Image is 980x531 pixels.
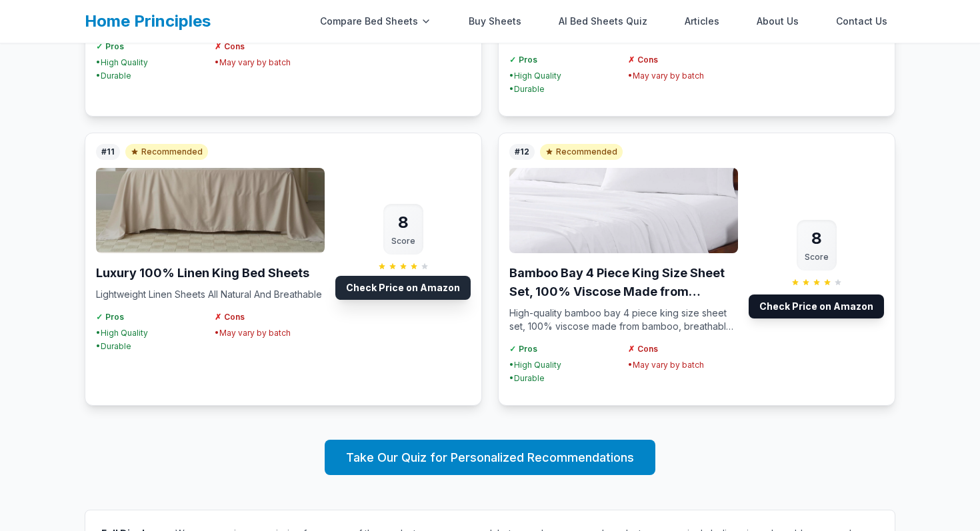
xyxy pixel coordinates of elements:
[215,41,221,52] span: ✗
[215,57,325,68] li: • May vary by batch
[628,344,635,354] span: ✗
[85,11,211,31] a: Home Principles
[677,8,727,35] a: Articles
[96,41,207,52] h4: Pros
[509,168,738,253] img: Bamboo Bay 4 Piece King Size Sheet Set, 100% Viscose Made from Bamboo, Breathable, Ultra Soft Coo...
[628,344,739,354] h4: Cons
[215,312,325,322] h4: Cons
[628,360,739,370] li: • May vary by batch
[312,8,439,35] div: Compare Bed Sheets
[628,55,635,65] span: ✗
[96,288,325,301] p: Lightweight Linen Sheets All Natural And Breathable
[96,71,207,81] li: • Durable
[509,373,620,384] li: • Durable
[96,57,207,68] li: • High Quality
[96,168,325,253] img: Luxury 100% Linen King Bed Sheets
[509,344,620,354] h4: Pros
[96,41,103,52] span: ✓
[828,8,895,35] a: Contact Us
[215,312,221,322] span: ✗
[509,84,620,95] li: • Durable
[540,144,623,160] span: Recommended
[509,360,620,370] li: • High Quality
[215,41,325,52] h4: Cons
[96,144,120,160] span: #11
[96,312,103,322] span: ✓
[628,71,739,81] li: • May vary by batch
[325,440,655,475] a: Take Our Quiz for Personalized Recommendations
[749,8,807,35] a: About Us
[461,8,529,35] a: Buy Sheets
[391,236,415,247] div: Score
[509,344,516,354] span: ✓
[509,264,738,301] h3: Bamboo Bay 4 Piece King Size Sheet Set, 100% Viscose Made from Bamboo, Breathable, Ultra Soft Coo...
[509,55,620,65] h4: Pros
[125,144,208,160] span: Recommended
[628,55,739,65] h4: Cons
[335,276,471,300] a: Check Price on Amazon
[96,264,325,282] h3: Luxury 100% Linen King Bed Sheets
[509,306,738,333] p: High-quality bamboo bay 4 piece king size sheet set, 100% viscose made from bamboo, breathable, u...
[551,8,655,35] a: AI Bed Sheets Quiz
[805,252,829,263] div: Score
[509,55,516,65] span: ✓
[96,341,207,352] li: • Durable
[509,71,620,81] li: • High Quality
[805,228,829,249] div: 8
[391,212,415,233] div: 8
[509,144,535,160] span: #12
[96,328,207,338] li: • High Quality
[215,328,325,338] li: • May vary by batch
[749,294,884,318] a: Check Price on Amazon
[96,312,207,322] h4: Pros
